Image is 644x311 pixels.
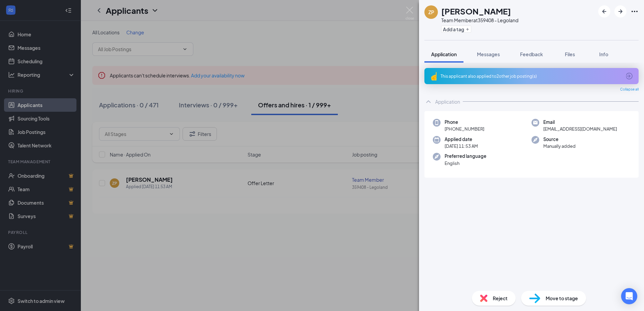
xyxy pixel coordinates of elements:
button: ArrowLeftNew [598,5,610,18]
span: Feedback [520,51,543,57]
span: Info [599,51,608,57]
svg: ArrowRight [616,7,624,15]
svg: ArrowLeftNew [600,7,608,15]
svg: Plus [465,27,470,31]
span: Applied date [445,136,478,143]
span: Collapse all [620,87,639,92]
div: Team Member at 359408 - Legoland [441,17,518,24]
svg: ArrowCircle [625,72,633,80]
span: English [445,160,486,167]
span: Preferred language [445,153,486,160]
span: Move to stage [546,295,578,302]
span: Files [565,51,575,57]
svg: ChevronUp [424,98,432,106]
span: [DATE] 11:53 AM [445,143,478,149]
svg: Ellipses [631,7,639,15]
span: Source [543,136,576,143]
span: Manually added [543,143,576,149]
span: Messages [477,51,500,57]
span: Application [431,51,457,57]
button: PlusAdd a tag [441,26,471,33]
div: Application [435,98,460,105]
span: Email [543,119,617,126]
div: Open Intercom Messenger [621,288,637,304]
span: [PHONE_NUMBER] [445,126,484,132]
h1: [PERSON_NAME] [441,5,511,17]
button: ArrowRight [614,5,626,18]
span: Phone [445,119,484,126]
div: This applicant also applied to 2 other job posting(s) [441,73,621,79]
span: Reject [493,295,508,302]
div: ZP [428,9,434,15]
span: [EMAIL_ADDRESS][DOMAIN_NAME] [543,126,617,132]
